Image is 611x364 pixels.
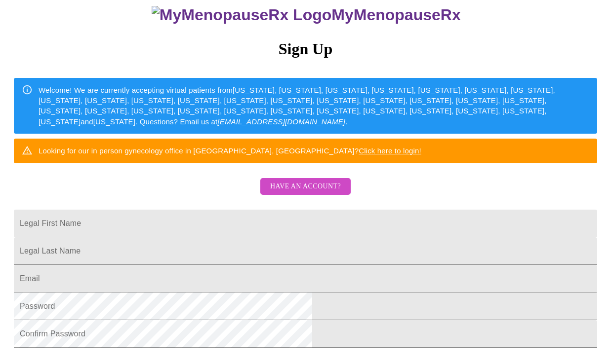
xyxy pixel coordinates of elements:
[39,142,421,160] div: Looking for our in person gynecology office in [GEOGRAPHIC_DATA], [GEOGRAPHIC_DATA]?
[217,117,345,126] em: [EMAIL_ADDRESS][DOMAIN_NAME]
[39,81,589,131] div: Welcome! We are currently accepting virtual patients from [US_STATE], [US_STATE], [US_STATE], [US...
[258,189,353,197] a: Have an account?
[270,181,341,193] span: Have an account?
[15,6,598,24] h3: MyMenopauseRx
[260,178,351,195] button: Have an account?
[359,146,421,155] a: Click here to login!
[152,6,331,24] img: MyMenopauseRx Logo
[14,40,597,58] h3: Sign Up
